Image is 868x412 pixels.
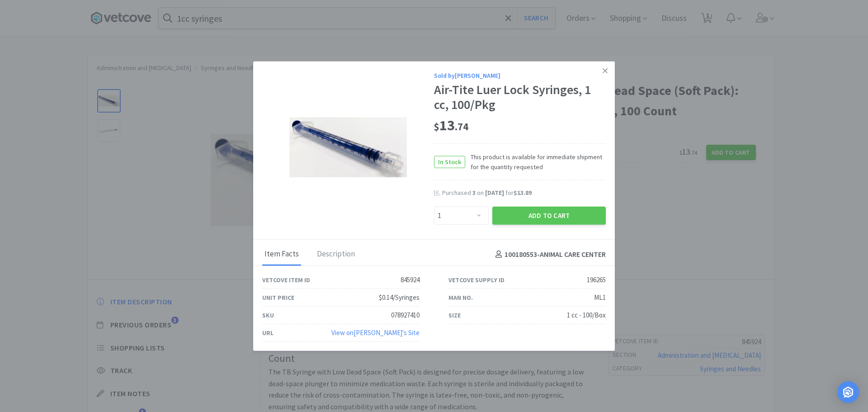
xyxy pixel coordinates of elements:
[262,328,274,338] div: URL
[455,120,468,133] span: . 74
[492,207,606,225] button: Add to Cart
[434,120,439,133] span: $
[442,189,606,198] div: Purchased on for
[448,310,461,320] div: Size
[567,310,606,321] div: 1 cc - 100/Box
[434,70,606,80] div: Sold by [PERSON_NAME]
[331,328,420,337] a: View on[PERSON_NAME]'s Site
[401,275,420,285] div: 845924
[448,293,473,303] div: Man No.
[262,243,301,266] div: Item Facts
[315,243,357,266] div: Description
[289,89,407,206] img: 3f52ba645d954733abb14e68b58664b5_196265.jpeg
[594,292,606,303] div: ML1
[434,82,606,113] div: Air-Tite Luer Lock Syringes, 1 cc, 100/Pkg
[485,189,504,197] span: [DATE]
[262,275,310,285] div: Vetcove Item ID
[379,292,420,303] div: $0.14/Syringes
[391,310,420,321] div: 078927410
[434,156,465,167] span: In Stock
[587,275,606,285] div: 196265
[448,275,505,285] div: Vetcove Supply ID
[262,293,294,303] div: Unit Price
[837,381,859,403] div: Open Intercom Messenger
[514,189,532,197] span: $13.89
[465,152,606,172] span: This product is available for immediate shipment for the quantity requested
[262,310,274,320] div: SKU
[434,116,468,134] span: 13
[492,248,606,260] h4: 100180553 - ANIMAL CARE CENTER
[472,189,476,197] span: 3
